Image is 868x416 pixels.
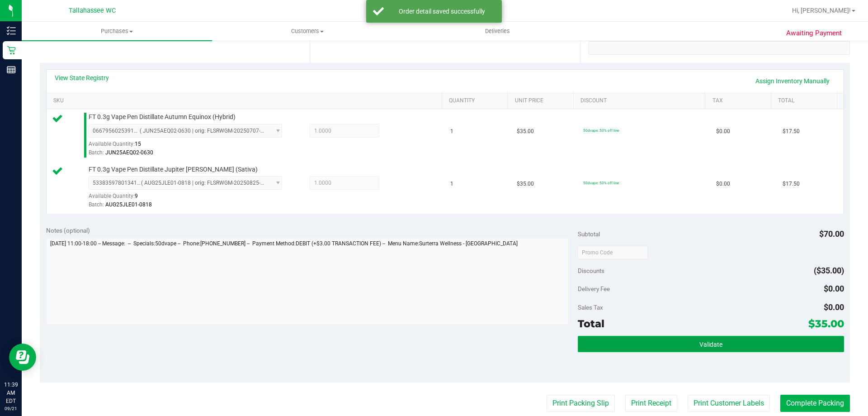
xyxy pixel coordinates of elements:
[783,180,800,188] span: $17.50
[716,180,730,188] span: $0.00
[22,27,212,35] span: Purchases
[105,201,152,208] span: AUG25JLE01-0818
[580,97,702,105] a: Discount
[688,395,770,412] button: Print Customer Labels
[22,22,212,41] a: Purchases
[819,229,844,239] span: $70.00
[517,180,534,188] span: $35.00
[46,227,90,234] span: Notes (optional)
[473,27,522,35] span: Deliveries
[578,285,610,292] span: Delivery Fee
[89,190,292,207] div: Available Quantity:
[69,7,116,14] span: Tallahassee WC
[4,381,18,405] p: 11:39 AM EDT
[389,7,495,16] div: Order detail saved successfully
[578,304,603,311] span: Sales Tax
[583,128,619,133] span: 50dvape: 50% off line
[212,27,402,35] span: Customers
[449,97,504,105] a: Quantity
[9,344,36,371] iframe: Resource center
[699,341,722,348] span: Validate
[578,263,604,279] span: Discounts
[712,97,768,105] a: Tax
[786,28,842,38] span: Awaiting Payment
[450,127,453,136] span: 1
[515,97,570,105] a: Unit Price
[716,127,730,136] span: $0.00
[814,266,844,275] span: ($35.00)
[7,46,16,55] inline-svg: Retail
[89,165,258,174] span: FT 0.3g Vape Pen Distillate Jupiter [PERSON_NAME] (Sativa)
[450,180,453,188] span: 1
[778,97,833,105] a: Total
[783,127,800,136] span: $17.50
[7,65,16,74] inline-svg: Reports
[824,284,844,293] span: $0.00
[583,181,619,185] span: 50dvape: 50% off line
[89,138,292,155] div: Available Quantity:
[578,336,844,352] button: Validate
[824,302,844,312] span: $0.00
[517,127,534,136] span: $35.00
[7,26,16,35] inline-svg: Inventory
[53,97,438,105] a: SKU
[105,149,153,156] span: JUN25AEQ02-0630
[4,405,18,412] p: 09/21
[750,73,835,89] a: Assign Inventory Manually
[402,22,593,41] a: Deliveries
[547,395,615,412] button: Print Packing Slip
[792,7,851,14] span: Hi, [PERSON_NAME]!
[780,395,850,412] button: Complete Packing
[578,317,604,330] span: Total
[89,113,236,121] span: FT 0.3g Vape Pen Distillate Autumn Equinox (Hybrid)
[89,201,104,208] span: Batch:
[212,22,402,41] a: Customers
[578,230,600,238] span: Subtotal
[625,395,677,412] button: Print Receipt
[135,141,141,147] span: 15
[808,317,844,330] span: $35.00
[89,149,104,156] span: Batch:
[578,246,648,259] input: Promo Code
[55,73,109,82] a: View State Registry
[135,193,138,199] span: 9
